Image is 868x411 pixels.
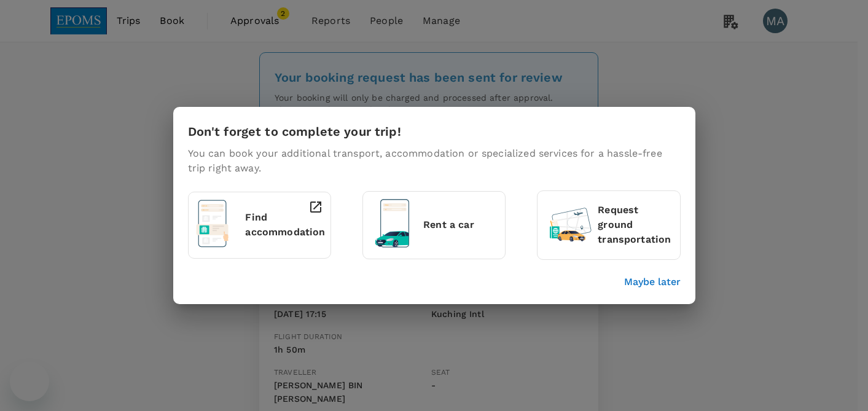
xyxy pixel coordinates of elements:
[624,275,681,289] button: Maybe later
[245,210,325,240] p: Find accommodation
[598,203,672,247] p: Request ground transportation
[423,217,498,232] p: Rent a car
[188,146,681,176] p: You can book your additional transport, accommodation or specialized services for a hassle-free t...
[188,122,401,141] h6: Don't forget to complete your trip!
